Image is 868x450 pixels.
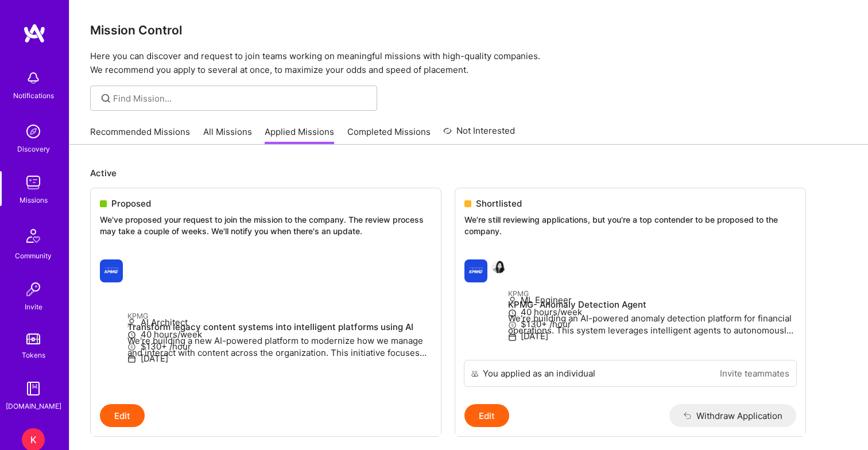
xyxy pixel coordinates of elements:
img: Invite [22,278,45,301]
img: teamwork [22,171,45,194]
input: Find Mission... [113,92,369,104]
i: icon Clock [508,309,517,317]
span: Shortlisted [476,197,522,210]
i: icon Applicant [508,297,517,305]
p: $130+ /hour [127,340,432,352]
img: KPMG company logo [100,259,123,282]
img: bell [22,67,45,90]
a: KPMG company logoCarleen PanKPMGKPMG- Anomaly Detection AgentWe're building an AI-powered anomaly... [455,250,805,360]
h3: Mission Control [90,23,847,37]
a: All Missions [203,126,252,145]
p: Here you can discover and request to join teams working on meaningful missions with high-quality ... [90,49,847,77]
div: You applied as an individual [483,367,595,379]
div: Invite [25,301,42,313]
p: AI Architect [127,316,432,328]
a: Recommended Missions [90,126,190,145]
i: icon MoneyGray [127,343,136,351]
i: icon MoneyGray [508,321,517,329]
span: Proposed [111,197,151,210]
button: Edit [464,404,509,427]
div: Community [15,250,52,262]
div: Discovery [17,143,50,155]
div: Notifications [13,90,54,102]
p: Active [90,167,847,179]
img: Carleen Pan [492,259,506,273]
p: We’re still reviewing applications, but you're a top contender to be proposed to the company. [464,214,796,236]
img: logo [23,23,46,44]
img: tokens [26,333,40,344]
button: Edit [100,404,145,427]
img: KPMG company logo [464,259,487,282]
p: ML Engineer [508,294,796,306]
p: 40 hours/week [508,306,796,318]
img: guide book [22,377,45,400]
i: icon Calendar [508,333,517,342]
button: Withdraw Application [669,404,796,427]
a: KPMG company logoKPMGTransform legacy content systems into intelligent platforms using AIWe're bu... [91,250,441,404]
i: icon Calendar [127,355,136,363]
img: Community [20,222,47,250]
i: icon Clock [127,331,136,339]
p: We've proposed your request to join the mission to the company. The review process may take a cou... [100,214,432,236]
img: discovery [22,120,45,143]
div: Tokens [22,349,45,361]
i: icon SearchGrey [99,92,113,105]
p: $130+ /hour [508,318,796,330]
a: Applied Missions [265,126,334,145]
p: 40 hours/week [127,328,432,340]
a: Not Interested [443,124,515,145]
div: [DOMAIN_NAME] [6,400,61,412]
p: [DATE] [508,330,796,342]
a: Invite teammates [720,367,789,379]
div: Missions [20,194,48,206]
p: [DATE] [127,352,432,364]
a: Completed Missions [347,126,431,145]
i: icon Applicant [127,319,136,327]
